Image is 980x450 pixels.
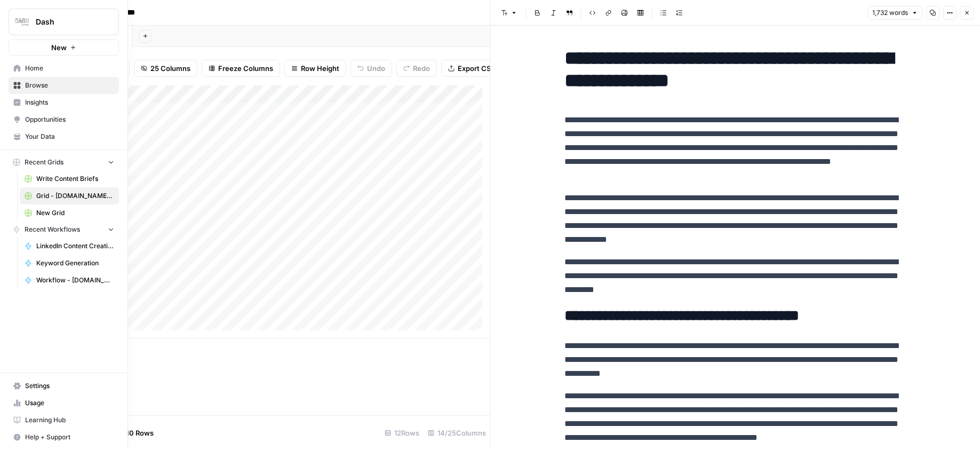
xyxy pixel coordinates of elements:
div: 14/25 Columns [424,424,490,441]
span: Export CSV [458,63,496,74]
img: Dash Logo [12,12,31,31]
button: 1,732 words [867,6,922,20]
span: Home [25,64,114,73]
span: New Grid [36,208,114,218]
span: New [51,42,67,53]
button: 25 Columns [134,60,197,77]
span: Learning Hub [25,415,114,425]
span: Recent Grids [25,157,63,167]
a: Learning Hub [9,412,119,429]
span: Add 10 Rows [111,428,154,438]
span: Keyword Generation [36,258,114,268]
span: Freeze Columns [218,63,273,74]
span: Write Content Briefs [36,174,114,184]
div: 12 Rows [380,424,424,441]
span: Undo [367,63,385,74]
span: Redo [413,63,430,74]
span: Dash [36,17,100,27]
span: Row Height [301,63,339,74]
a: Usage [9,394,119,412]
button: Recent Workflows [9,222,119,238]
span: Browse [25,81,114,90]
button: Help + Support [9,429,119,446]
span: Help + Support [25,432,114,442]
span: Your Data [25,132,114,141]
button: Redo [396,60,437,77]
button: Recent Grids [9,154,119,170]
span: Usage [25,398,114,408]
button: Undo [350,60,392,77]
span: Opportunities [25,115,114,124]
span: Settings [25,381,114,391]
button: Freeze Columns [202,60,280,77]
a: New Grid [20,204,119,222]
a: LinkedIn Content Creation [20,238,119,255]
a: Browse [9,77,119,94]
a: Write Content Briefs [20,170,119,187]
a: Home [9,60,119,77]
span: Workflow - [DOMAIN_NAME] Blog [36,275,114,285]
a: Insights [9,94,119,111]
a: Workflow - [DOMAIN_NAME] Blog [20,272,119,289]
button: Export CSV [441,60,503,77]
span: LinkedIn Content Creation [36,241,114,251]
span: 1,732 words [872,8,908,18]
a: Keyword Generation [20,255,119,272]
span: Grid - [DOMAIN_NAME] Blog [36,191,114,201]
button: New [9,40,119,56]
a: Settings [9,377,119,394]
a: Grid - [DOMAIN_NAME] Blog [20,187,119,204]
span: 25 Columns [150,63,190,74]
span: Recent Workflows [25,225,80,234]
span: Insights [25,98,114,107]
a: Opportunities [9,111,119,128]
button: Row Height [284,60,346,77]
button: Workspace: Dash [9,9,119,35]
a: Your Data [9,128,119,145]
